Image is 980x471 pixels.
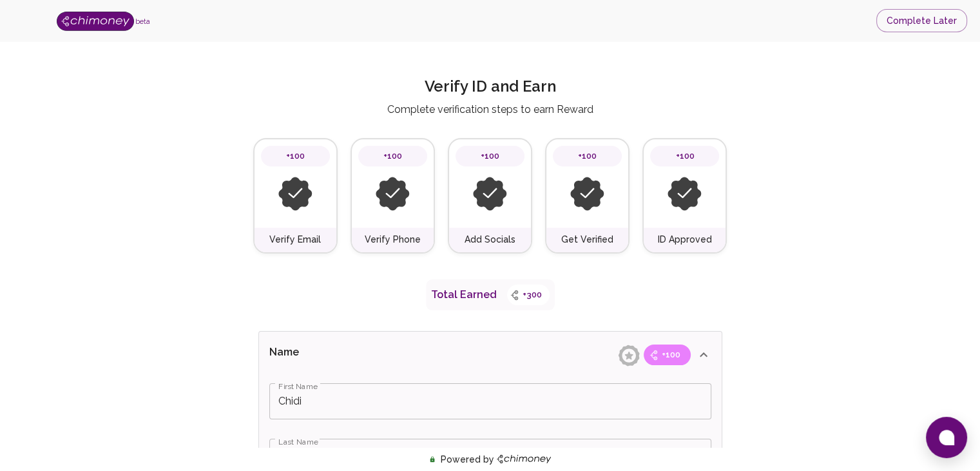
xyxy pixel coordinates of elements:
img: inactive [570,177,604,211]
label: First Name [278,381,318,392]
h6: Verify Email [269,233,321,247]
span: beta [135,17,150,25]
p: Name [269,345,410,365]
img: Logo [57,12,134,31]
div: Name+100 [259,332,722,378]
p: Total Earned [431,287,497,303]
span: +100 [668,150,702,163]
h6: Get Verified [561,233,613,247]
button: Complete Later [876,9,967,33]
span: +100 [278,150,312,163]
h6: ID Approved [658,233,712,247]
span: +300 [515,288,550,301]
label: Last Name [278,436,318,447]
span: +100 [473,150,507,163]
span: +100 [654,348,688,361]
img: inactive [473,177,507,211]
img: inactive [668,177,702,211]
h2: Verify ID and Earn [425,76,556,102]
span: +100 [376,150,410,163]
p: Complete verification steps to earn Reward [387,102,593,117]
span: +100 [570,150,604,163]
img: inactive [278,177,312,211]
img: inactive [376,177,410,211]
button: Open chat window [926,417,967,458]
h6: Verify Phone [365,233,421,247]
h6: Add Socials [465,233,515,247]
